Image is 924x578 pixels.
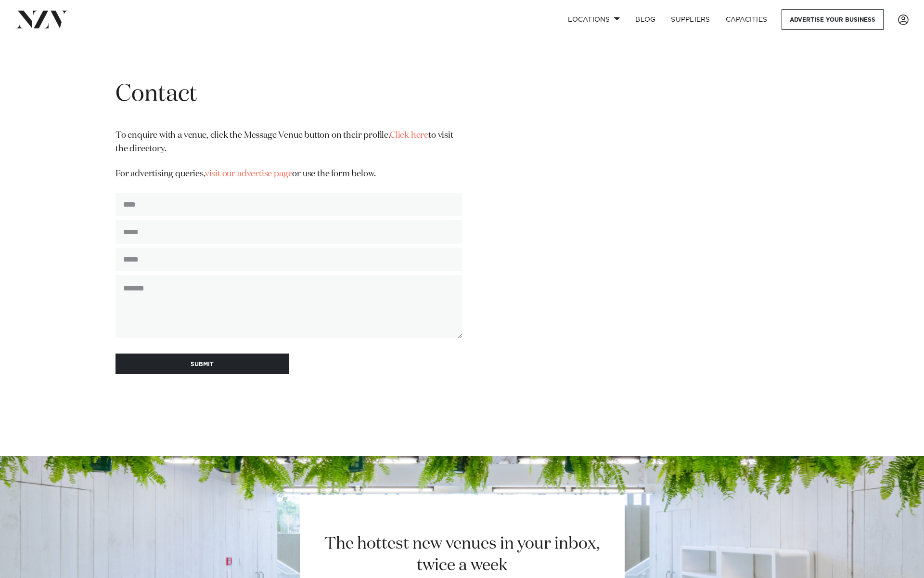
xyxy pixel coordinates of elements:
[115,354,289,374] button: SUBMIT
[205,170,293,178] a: visit our advertise page
[115,168,462,181] p: For advertising queries, or use the form below.
[115,129,462,156] p: To enquire with a venue, click the Message Venue button on their profile. to visit the directory.
[782,9,884,30] a: Advertise your business
[560,9,628,30] a: Locations
[628,9,663,30] a: BLOG
[313,533,612,577] h2: The hottest new venues in your inbox, twice a week
[115,79,462,110] h1: Contact
[663,9,718,30] a: SUPPLIERS
[390,131,428,140] a: Click here
[15,11,68,28] img: nzv-logo.png
[718,9,775,30] a: Capacities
